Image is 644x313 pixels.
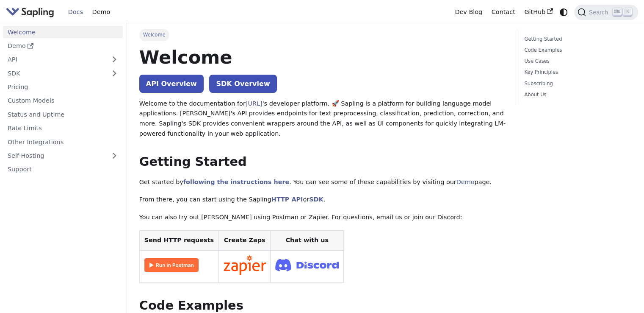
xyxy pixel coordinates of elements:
[224,255,266,275] img: Connect in Zapier
[524,80,629,88] a: Subscribing
[524,46,629,54] a: Code Examples
[3,136,123,148] a: Other Integrations
[520,6,557,19] a: GitHub
[106,53,123,66] button: Expand sidebar category 'API'
[524,68,629,76] a: Key Principles
[139,75,204,93] a: API Overview
[139,154,506,170] h2: Getting Started
[450,6,486,19] a: Dev Blog
[139,29,506,41] nav: Breadcrumbs
[3,67,106,79] a: SDK
[6,6,57,18] a: Sapling.ai
[3,53,106,66] a: API
[246,100,263,107] a: [URL]
[524,57,629,65] a: Use Cases
[586,9,613,16] span: Search
[3,40,123,52] a: Demo
[144,258,199,272] img: Run in Postman
[487,6,520,19] a: Contact
[558,6,570,18] button: Switch between dark and light mode (currently system mode)
[64,6,88,19] a: Docs
[3,163,123,176] a: Support
[139,212,506,223] p: You can also try out [PERSON_NAME] using Postman or Zapier. For questions, email us or join our D...
[183,179,289,185] a: following the instructions here
[209,75,276,93] a: SDK Overview
[275,256,339,274] img: Join Discord
[3,150,123,162] a: Self-Hosting
[271,230,344,250] th: Chat with us
[3,95,123,107] a: Custom Models
[271,196,303,203] a: HTTP API
[524,91,629,99] a: About Us
[574,5,638,20] button: Search (Ctrl+K)
[3,108,123,120] a: Status and Uptime
[139,29,169,41] span: Welcome
[139,46,506,69] h1: Welcome
[139,177,506,187] p: Get started by . You can see some of these capabilities by visiting our page.
[309,196,323,203] a: SDK
[6,6,54,18] img: Sapling.ai
[3,122,123,134] a: Rate Limits
[456,179,475,185] a: Demo
[139,230,218,250] th: Send HTTP requests
[218,230,271,250] th: Create Zaps
[524,35,629,43] a: Getting Started
[623,8,632,16] kbd: K
[88,6,115,19] a: Demo
[3,81,123,93] a: Pricing
[106,67,123,79] button: Expand sidebar category 'SDK'
[139,99,506,139] p: Welcome to the documentation for 's developer platform. 🚀 Sapling is a platform for building lang...
[139,195,506,205] p: From there, you can start using the Sapling or .
[3,26,123,38] a: Welcome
